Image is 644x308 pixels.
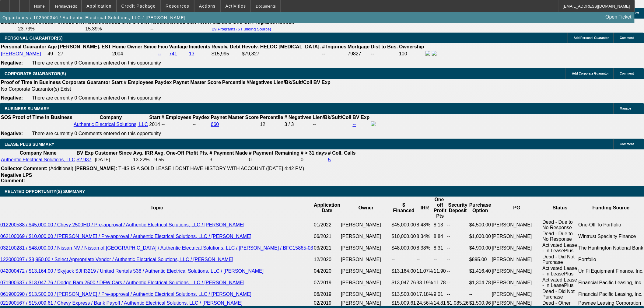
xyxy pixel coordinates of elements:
[391,219,416,231] td: $45,000.00
[578,197,644,219] th: Funding Source
[391,289,416,300] td: $13,500.00
[209,157,248,163] td: 3
[210,150,248,156] b: # Payment Made
[77,150,94,156] b: BV Exp
[5,71,66,76] span: CORPORATE GUARANTOR(S)
[0,268,264,274] a: 042000472 / $13,164.00 / Skyjack SJIII3219 / United Rentals 538 / Authentic Electrical Solutions,...
[542,300,578,306] td: Dead - Other
[492,300,542,306] td: [PERSON_NAME]
[542,254,578,265] td: Dead - Did Not Purchase
[77,157,92,162] a: $2,937
[47,44,57,49] b: Age
[149,115,160,120] b: Start
[5,189,85,194] span: RELATED OPPORTUNITY(S) SUMMARY
[199,4,216,9] span: Actions
[416,289,433,300] td: 17.18%
[149,121,160,128] td: 2014
[313,121,352,128] td: --
[1,114,12,121] th: SOS
[391,300,416,306] td: $15,009.61
[212,44,241,49] b: Revolv. Debt
[32,95,161,100] span: There are currently 0 Comments entered on this opportunity
[249,157,300,163] td: 0
[425,51,430,56] img: facebook-icon.png
[341,197,391,219] th: Owner
[542,242,578,254] td: Activated Lease - In LeasePlus
[222,80,245,85] b: Percentile
[469,231,492,242] td: $1,000.00
[542,219,578,231] td: Dead - Due to No Response
[447,197,469,219] th: Security Deposit
[313,265,341,277] td: 04/2020
[1,173,32,183] b: Negative LPS Comment:
[492,219,542,231] td: [PERSON_NAME]
[542,265,578,277] td: Activated Lease - In LeasePlus
[447,277,469,289] td: --
[578,254,644,265] td: Portfolio
[391,231,416,242] td: $10,000.00
[328,150,356,156] b: # Coll. Calls
[469,254,492,265] td: $895.00
[433,289,447,300] td: 9.01
[492,197,542,219] th: PG
[285,115,312,120] b: # Negatives
[371,51,398,57] td: --
[469,265,492,277] td: $1,416.40
[158,44,168,49] b: Fico
[578,277,644,289] td: Financial Pacific Leasing, Inc.
[32,60,161,65] span: There are currently 0 Comments entered on this opportunity
[542,231,578,242] td: Dead - Due to No Response
[162,115,191,120] b: # Employees
[0,234,251,239] a: 062100069 / $10,000.00 / [PERSON_NAME] / Pre-approval / Authentic Electrical Solutions, LLC / [PE...
[433,254,447,265] td: --
[447,289,469,300] td: --
[542,289,578,300] td: Dead - Did Not Purchase
[492,254,542,265] td: [PERSON_NAME]
[121,4,156,9] span: Credit Package
[47,51,57,57] td: 49
[447,219,469,231] td: --
[416,254,433,265] td: --
[416,219,433,231] td: 8.48%
[603,12,634,22] a: Open Ticket
[492,231,542,242] td: [PERSON_NAME]
[226,4,246,9] span: Activities
[313,242,341,254] td: 03/2021
[58,51,111,57] td: 27
[166,4,189,9] span: Resources
[578,242,644,254] td: The Huntington National Bank
[391,242,416,254] td: $48,000.00
[285,122,312,127] div: 3 / 3
[469,242,492,254] td: $4,900.00
[469,219,492,231] td: $4,500.00
[313,231,341,242] td: 06/2021
[620,142,634,146] span: Comment
[341,289,391,300] td: [PERSON_NAME]
[371,44,398,49] b: Dist to Bus.
[416,277,433,289] td: 33.19%
[85,26,149,32] td: 15.39%
[211,115,259,120] b: Paynet Master Score
[433,197,447,219] th: One-off Profit Pts
[20,150,57,156] b: Company Name
[1,86,333,92] td: No Corporate Guarantor(s) Exist
[391,254,416,265] td: --
[133,150,153,156] b: Avg. IRR
[1,51,41,56] a: [PERSON_NAME]
[192,121,210,128] td: --
[399,51,425,57] td: 100
[447,300,469,306] td: $1,085.26
[572,72,609,75] span: Add Corporate Guarantor
[341,219,391,231] td: [PERSON_NAME]
[193,115,210,120] b: Paydex
[432,51,437,56] img: linkedin-icon.png
[542,277,578,289] td: Activated Lease - In LeasePlus
[242,44,321,49] b: Revolv. HELOC [MEDICAL_DATA].
[1,95,23,100] b: Negative:
[578,219,644,231] td: One-Off To Portfolio
[0,292,251,297] a: 061900590 / $13,500.00 / [PERSON_NAME] / Pre-approval / Authentic Electrical Solutions, LLC / [PE...
[1,166,47,171] b: Collector Comment:
[75,166,117,171] b: [PERSON_NAME]:
[391,197,416,219] th: $ Financed
[416,265,433,277] td: 11.07%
